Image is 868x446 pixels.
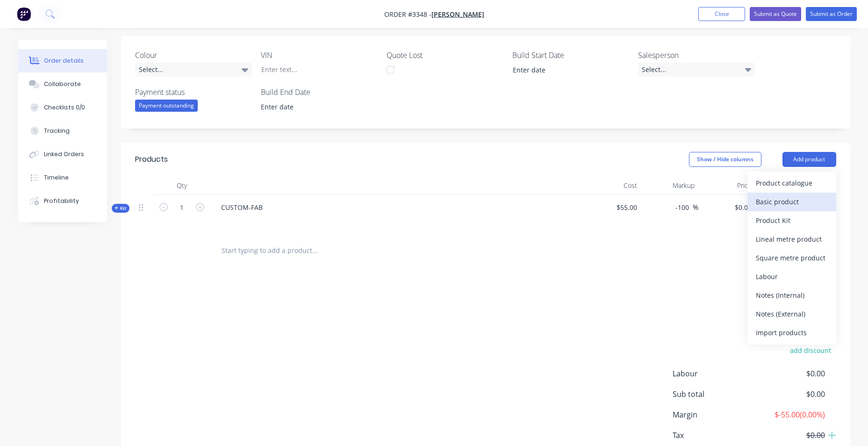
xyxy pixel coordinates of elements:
span: Margin [673,409,756,420]
div: Kit [112,204,129,213]
span: $0.00 [755,430,825,441]
div: Markup [641,176,698,195]
span: Order #3348 - [384,10,431,19]
div: Import products [756,326,828,339]
button: Lineal metre product [747,230,836,249]
button: Collaborate [18,72,107,96]
button: Tracking [18,119,107,143]
div: Notes (External) [756,307,828,321]
button: Profitability [18,189,107,213]
label: Quote Lost [387,50,503,61]
span: Labour [673,368,756,379]
label: VIN [261,50,378,61]
div: Collaborate [44,80,81,88]
span: Tax [673,430,756,441]
div: Linked Orders [44,150,84,158]
div: Checklists 0/0 [44,103,85,112]
label: Salesperson [638,50,755,61]
div: Tracking [44,127,70,135]
div: Payment outstanding [135,100,198,112]
button: Order details [18,49,107,72]
button: Show / Hide columns [689,152,761,167]
input: Enter date [254,100,371,114]
span: $-55.00 ( 0.00 %) [755,409,825,420]
button: Square metre product [747,249,836,267]
img: Factory [17,7,31,21]
div: Timeline [44,173,69,182]
div: Square metre product [756,251,828,265]
button: Timeline [18,166,107,189]
span: Kit [115,205,127,212]
button: add discount [785,344,836,357]
button: Import products [747,324,836,342]
div: Product Kit [756,214,828,227]
span: $0.00 [755,368,825,379]
div: Product catalogue [756,176,828,190]
div: Price [698,176,756,195]
input: Start typing to add a product... [221,241,408,260]
label: Payment status [135,86,252,98]
button: Product catalogue [747,174,836,193]
button: Basic product [747,193,836,211]
div: Profitability [44,197,79,205]
label: Build End Date [261,86,378,98]
button: Submit as Order [806,7,857,21]
div: Cost [584,176,641,195]
button: Notes (External) [747,305,836,324]
button: Checklists 0/0 [18,96,107,119]
div: Lineal metre product [756,232,828,246]
button: Close [698,7,745,21]
button: Submit as Quote [750,7,801,21]
button: Labour [747,267,836,286]
div: Notes (Internal) [756,288,828,302]
div: CUSTOM-FAB [214,201,270,214]
div: Basic product [756,195,828,209]
label: Build Start Date [512,50,629,61]
span: % [693,202,698,213]
div: Products [135,154,168,165]
button: Add product [782,152,836,167]
div: Labour [756,270,828,283]
label: Colour [135,50,252,61]
input: Enter date [506,63,623,77]
button: Product Kit [747,211,836,230]
button: Notes (Internal) [747,286,836,305]
button: Linked Orders [18,143,107,166]
div: Select... [135,63,252,77]
a: [PERSON_NAME] [431,10,484,19]
div: Order details [44,57,84,65]
span: Sub total [673,388,756,400]
div: Qty [154,176,210,195]
div: Select... [638,63,755,77]
span: $0.00 [755,388,825,400]
span: $55.00 [588,202,638,212]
